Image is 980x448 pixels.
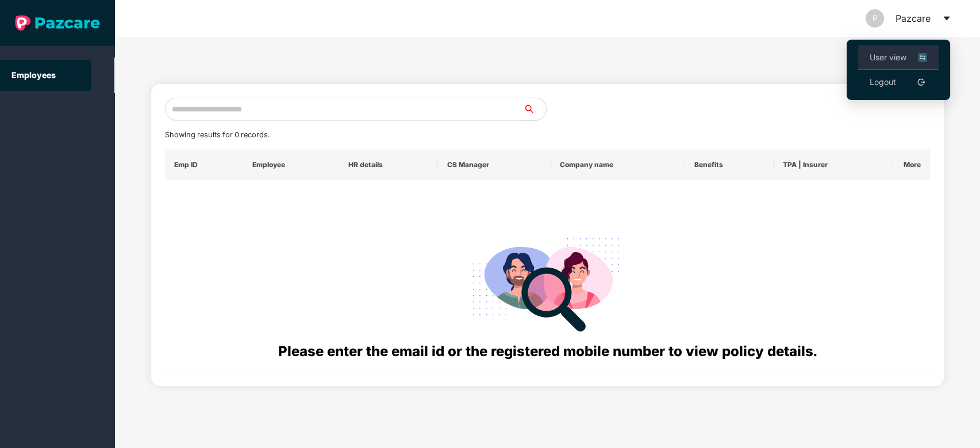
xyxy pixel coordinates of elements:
[165,130,270,139] span: Showing results for 0 records.
[243,149,339,180] th: Employee
[464,224,630,341] img: svg+xml;base64,PHN2ZyB4bWxucz0iaHR0cDovL3d3dy53My5vcmcvMjAwMC9zdmciIHdpZHRoPSIyODgiIGhlaWdodD0iMj...
[522,98,547,121] button: search
[11,70,56,80] a: Employees
[873,9,878,28] span: P
[918,51,927,64] img: svg+xml;base64,PHN2ZyB4bWxucz0iaHR0cDovL3d3dy53My5vcmcvMjAwMC9zdmciIHdpZHRoPSIxNiIgaGVpZ2h0PSIxNi...
[870,76,896,88] a: Logout
[551,149,685,180] th: Company name
[438,149,551,180] th: CS Manager
[892,149,931,180] th: More
[278,343,817,360] span: Please enter the email id or the registered mobile number to view policy details.
[774,149,892,180] th: TPA | Insurer
[522,105,546,114] span: search
[942,14,951,23] span: caret-down
[339,149,438,180] th: HR details
[870,51,927,64] span: User view
[165,149,244,180] th: Emp ID
[685,149,773,180] th: Benefits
